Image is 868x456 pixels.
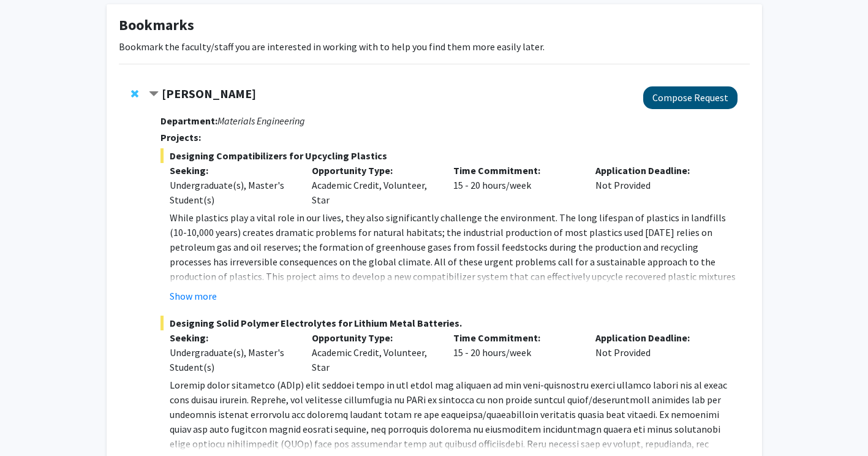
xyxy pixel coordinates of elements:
[131,89,138,99] span: Remove Christopher Li from bookmarks
[160,115,217,127] strong: Department:
[119,17,750,34] h1: Bookmarks
[119,39,750,54] p: Bookmark the faculty/staff you are interested in working with to help you find them more easily l...
[444,330,586,374] div: 15 - 20 hours/week
[217,115,305,127] i: Materials Engineering
[162,86,256,101] strong: [PERSON_NAME]
[9,401,52,447] iframe: Chat
[160,131,201,143] strong: Projects:
[170,289,217,303] button: Show more
[160,148,737,163] span: Designing Compatibilizers for Upcycling Plastics
[643,86,738,109] button: Compose Request to Christopher Li
[170,211,736,312] span: While plastics play a vital role in our lives, they also significantly challenge the environment....
[170,330,293,345] p: Seeking:
[586,163,728,207] div: Not Provided
[586,330,728,374] div: Not Provided
[312,163,436,178] p: Opportunity Type:
[170,178,293,207] div: Undergraduate(s), Master's Student(s)
[444,163,586,207] div: 15 - 20 hours/week
[595,330,719,345] p: Application Deadline:
[160,316,737,330] span: Designing Solid Polymer Electrolytes for Lithium Metal Batteries.
[303,330,445,374] div: Academic Credit, Volunteer, Star
[170,345,293,374] div: Undergraduate(s), Master's Student(s)
[595,163,719,178] p: Application Deadline:
[149,89,159,99] span: Contract Christopher Li Bookmark
[453,330,577,345] p: Time Commitment:
[312,330,436,345] p: Opportunity Type:
[303,163,445,207] div: Academic Credit, Volunteer, Star
[453,163,577,178] p: Time Commitment:
[170,163,293,178] p: Seeking:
